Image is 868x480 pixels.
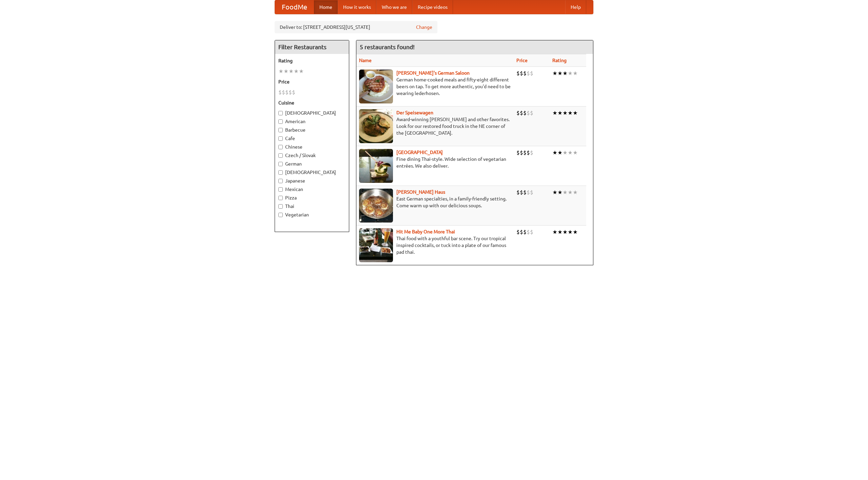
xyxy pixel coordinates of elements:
li: ★ [289,68,294,75]
li: $ [527,228,530,236]
div: Deliver to: [STREET_ADDRESS][US_STATE] [275,21,437,33]
label: Mexican [278,186,346,193]
a: Help [565,0,586,14]
li: $ [285,89,289,96]
p: German home-cooked meals and fifty-eight different beers on tap. To get more authentic, you'd nee... [359,76,511,97]
li: $ [530,228,533,236]
li: ★ [563,189,568,196]
li: $ [282,89,285,96]
input: [DEMOGRAPHIC_DATA] [278,111,283,115]
li: $ [523,109,527,117]
li: $ [530,149,533,156]
li: ★ [552,109,557,117]
label: Chinese [278,143,346,150]
a: Recipe videos [412,0,453,14]
p: Fine dining Thai-style. Wide selection of vegetarian entrées. We also deliver. [359,156,511,169]
li: $ [527,189,530,196]
label: [DEMOGRAPHIC_DATA] [278,169,346,176]
a: Home [314,0,338,14]
label: Cafe [278,135,346,142]
li: ★ [573,149,578,156]
li: $ [523,228,527,236]
img: esthers.jpg [359,70,393,103]
input: Cafe [278,136,283,141]
li: $ [530,109,533,117]
label: [DEMOGRAPHIC_DATA] [278,110,346,116]
li: ★ [557,228,563,236]
a: [PERSON_NAME] Haus [396,189,445,195]
input: Thai [278,204,283,209]
li: $ [520,109,523,117]
li: ★ [568,109,573,117]
p: East German specialties, in a family-friendly setting. Come warm up with our delicious soups. [359,195,511,209]
input: Pizza [278,196,283,200]
li: $ [520,70,523,77]
li: ★ [557,189,563,196]
li: $ [527,149,530,156]
a: [PERSON_NAME]'s German Saloon [396,70,470,76]
label: Pizza [278,194,346,201]
a: Name [359,58,372,63]
a: How it works [338,0,376,14]
input: American [278,119,283,124]
input: [DEMOGRAPHIC_DATA] [278,170,283,175]
a: FoodMe [275,0,314,14]
a: Hit Me Baby One More Thai [396,229,455,234]
li: ★ [278,68,283,75]
label: Czech / Slovak [278,152,346,159]
li: ★ [573,109,578,117]
a: Rating [552,58,567,63]
li: $ [520,189,523,196]
a: Who we are [376,0,412,14]
input: Japanese [278,179,283,183]
li: $ [278,89,282,96]
li: $ [289,89,292,96]
li: $ [527,70,530,77]
li: $ [516,189,520,196]
li: $ [527,109,530,117]
input: Vegetarian [278,213,283,217]
h4: Filter Restaurants [275,40,349,54]
li: $ [523,70,527,77]
img: satay.jpg [359,149,393,183]
li: $ [520,149,523,156]
ng-pluralize: 5 restaurants found! [360,44,415,50]
li: ★ [557,109,563,117]
input: German [278,162,283,166]
li: ★ [568,228,573,236]
li: ★ [557,149,563,156]
li: ★ [563,228,568,236]
li: $ [530,70,533,77]
li: ★ [563,70,568,77]
li: $ [520,228,523,236]
li: ★ [568,149,573,156]
li: ★ [283,68,289,75]
li: ★ [573,228,578,236]
label: German [278,160,346,167]
li: ★ [294,68,299,75]
label: Japanese [278,177,346,184]
a: Price [516,58,528,63]
label: American [278,118,346,125]
img: babythai.jpg [359,228,393,262]
li: ★ [573,189,578,196]
label: Thai [278,203,346,210]
li: ★ [552,228,557,236]
li: $ [516,228,520,236]
img: kohlhaus.jpg [359,189,393,223]
li: ★ [568,70,573,77]
a: [GEOGRAPHIC_DATA] [396,150,443,155]
li: ★ [552,149,557,156]
h5: Rating [278,57,346,64]
li: ★ [299,68,304,75]
input: Mexican [278,187,283,192]
li: ★ [557,70,563,77]
input: Chinese [278,145,283,149]
li: ★ [573,70,578,77]
li: $ [292,89,295,96]
li: ★ [552,189,557,196]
